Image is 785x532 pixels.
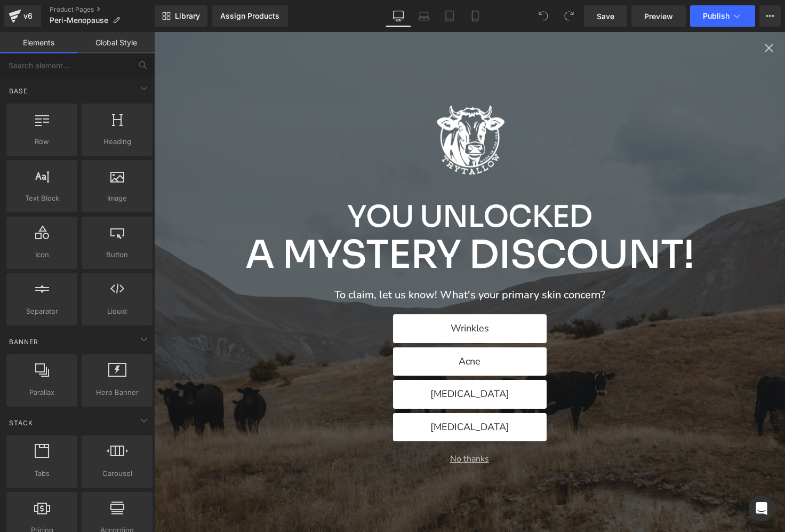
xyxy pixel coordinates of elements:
[85,193,149,204] span: Image
[631,5,686,27] a: Preview
[85,249,149,260] span: Button
[10,249,74,260] span: Icon
[597,11,614,22] span: Save
[533,5,554,27] button: Undo
[10,306,74,317] span: Separator
[155,5,207,27] a: New Library
[759,5,781,27] button: More
[50,5,155,14] a: Product Pages
[437,5,462,27] a: Tablet
[85,306,149,317] span: Liquid
[607,9,622,23] div: Close popup
[85,468,149,479] span: Carousel
[558,5,580,27] button: Redo
[239,315,392,344] button: Acne
[85,387,149,398] span: Hero Banner
[239,381,392,410] button: [MEDICAL_DATA]
[10,193,74,204] span: Text Block
[91,169,540,202] p: You Unlocked
[21,9,35,23] div: v6
[175,11,200,21] span: Library
[10,468,74,479] span: Tabs
[91,202,540,244] p: A Mystery Discount!
[644,11,673,22] span: Preview
[8,418,34,428] span: Stack
[386,5,411,27] a: Desktop
[703,12,730,20] span: Publish
[180,257,451,269] p: To claim, let us know! What's your primary skin concern?
[690,5,755,27] button: Publish
[220,12,279,20] div: Assign Products
[10,387,74,398] span: Parallax
[10,136,74,147] span: Row
[50,16,108,25] span: Peri-Menopause
[4,5,41,27] a: v6
[749,496,774,521] div: Open Intercom Messenger
[8,337,39,347] span: Banner
[411,5,437,27] a: Laptop
[85,136,149,147] span: Heading
[462,5,488,27] a: Mobile
[8,86,29,96] span: Base
[239,282,392,311] button: Wrinkles
[276,67,356,147] img: Logo
[239,348,392,377] button: [MEDICAL_DATA]
[77,32,155,53] a: Global Style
